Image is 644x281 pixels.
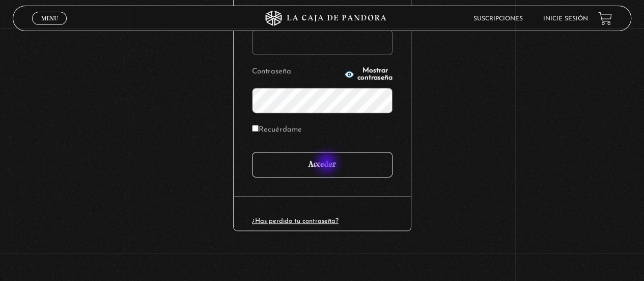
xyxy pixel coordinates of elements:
span: Menu [41,15,58,21]
span: Cerrar [38,24,62,31]
a: View your shopping cart [598,12,612,25]
input: Acceder [252,152,393,177]
label: Recuérdame [252,122,302,138]
input: Recuérdame [252,125,259,132]
a: Suscripciones [473,16,523,22]
span: Mostrar contraseña [357,67,393,82]
button: Mostrar contraseña [344,67,393,82]
a: Inicie sesión [543,16,588,22]
label: Contraseña [252,64,342,80]
a: ¿Has perdido tu contraseña? [252,218,339,224]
